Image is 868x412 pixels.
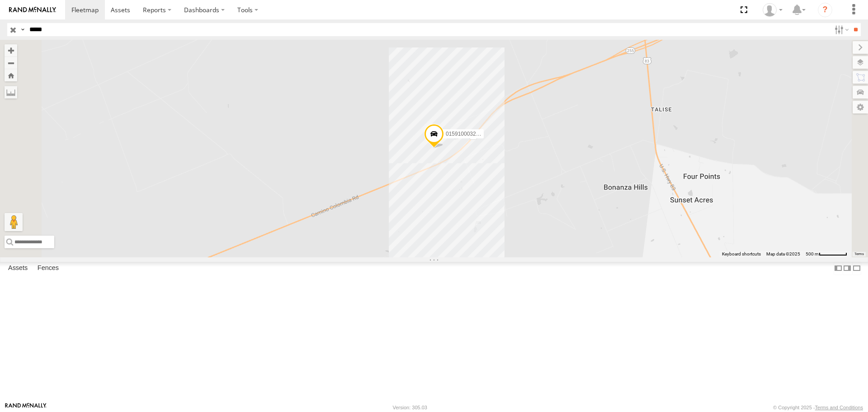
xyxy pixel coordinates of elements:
button: Zoom Home [5,69,17,81]
i: ? [818,3,832,17]
span: 015910003254516 [446,131,491,137]
button: Zoom in [5,44,17,57]
label: Measure [5,86,17,99]
label: Search Filter Options [831,23,850,36]
label: Fences [33,262,63,275]
button: Keyboard shortcuts [722,251,761,257]
label: Map Settings [853,101,868,114]
label: Search Query [19,23,26,36]
img: rand-logo.svg [9,7,56,13]
div: Caseta Laredo TX [759,3,786,17]
button: Zoom out [5,57,17,69]
a: Terms and Conditions [815,405,863,410]
span: 500 m [806,251,819,256]
a: Visit our Website [5,403,47,412]
label: Hide Summary Table [852,262,861,275]
label: Dock Summary Table to the Left [834,262,843,275]
button: Map Scale: 500 m per 59 pixels [803,251,850,257]
label: Assets [4,262,32,275]
span: Map data ©2025 [766,251,800,256]
div: © Copyright 2025 - [773,405,863,410]
div: Version: 305.03 [393,405,427,410]
button: Drag Pegman onto the map to open Street View [5,213,23,231]
a: Terms [854,252,864,256]
label: Dock Summary Table to the Right [843,262,852,275]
